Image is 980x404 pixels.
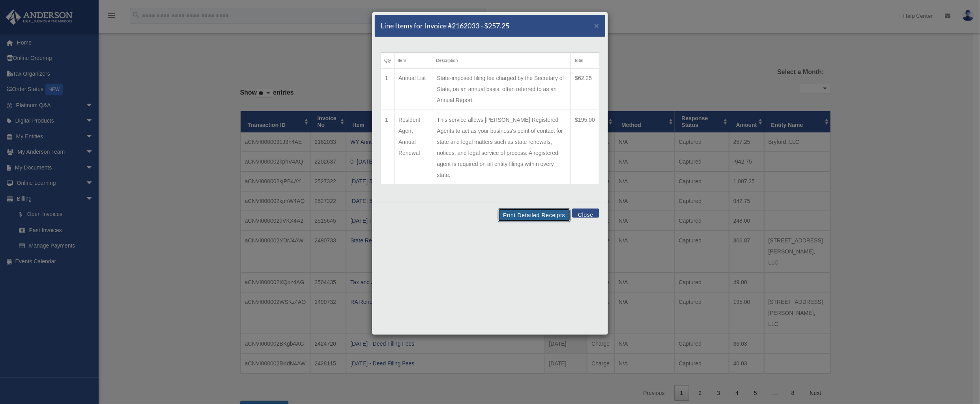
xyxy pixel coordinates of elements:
[395,110,433,185] td: Resident Agent Annual Renewal
[381,68,395,110] td: 1
[395,53,433,69] th: Item
[571,68,599,110] td: $62.25
[381,53,395,69] th: Qty
[395,68,433,110] td: Annual List
[594,21,599,30] button: Close
[498,209,570,222] button: Print Detailed Receipts
[381,21,509,31] h5: Line Items for Invoice #2162033 - $257.25
[571,110,599,185] td: $195.00
[433,53,571,69] th: Description
[433,110,571,185] td: This service allows [PERSON_NAME] Registered Agents to act as your business's point of contact fo...
[572,209,599,218] button: Close
[433,68,571,110] td: State-imposed filing fee charged by the Secretary of State, on an annual basis, often referred to...
[594,21,599,30] span: ×
[381,110,395,185] td: 1
[571,53,599,69] th: Total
